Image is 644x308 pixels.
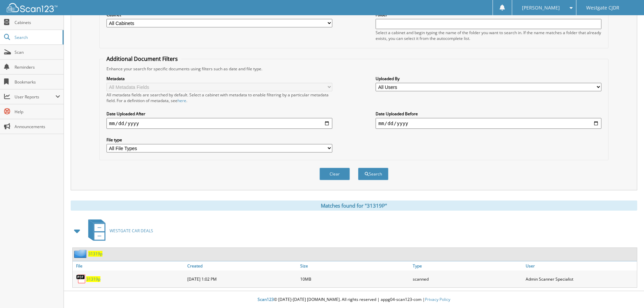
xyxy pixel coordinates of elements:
label: Date Uploaded Before [376,111,601,117]
input: end [376,118,601,129]
img: folder2.png [74,250,88,258]
legend: Additional Document Filters [103,55,181,63]
span: Bookmarks [15,79,60,85]
label: Metadata [106,76,332,81]
a: WESTGATE CAR DEALS [84,217,153,244]
input: start [106,118,332,129]
label: Uploaded By [376,76,601,81]
a: File [73,261,186,270]
span: [PERSON_NAME] [522,6,560,10]
img: scan123-logo-white.svg [7,3,57,12]
span: Scan123 [258,297,274,302]
div: scanned [411,272,524,286]
a: Privacy Policy [425,297,450,302]
label: File type [106,137,332,143]
a: here [177,98,186,103]
span: WESTGATE CAR DEALS [110,228,153,234]
button: Clear [319,168,350,180]
span: Announcements [15,124,60,129]
img: PDF.png [76,274,86,284]
div: 10MB [299,272,411,286]
a: Created [186,261,299,270]
span: Help [15,109,60,115]
div: All metadata fields are searched by default. Select a cabinet with metadata to enable filtering b... [106,92,332,103]
div: Matches found for "31319P" [71,200,637,211]
div: Select a cabinet and begin typing the name of the folder you want to search in. If the name match... [376,30,601,41]
span: Search [15,34,59,40]
span: Westgate CJDR [586,6,619,10]
span: Reminders [15,64,60,70]
a: User [524,261,637,270]
span: User Reports [15,94,55,100]
div: Admin Scanner Specialist [524,272,637,286]
a: 31319p [86,276,100,282]
a: Type [411,261,524,270]
div: [DATE] 1:02 PM [186,272,299,286]
span: Cabinets [15,20,60,25]
button: Search [358,168,388,180]
div: Enhance your search for specific documents using filters such as date and file type. [103,66,605,72]
a: 31319p [88,251,102,257]
label: Date Uploaded After [106,111,332,117]
div: © [DATE]-[DATE] [DOMAIN_NAME]. All rights reserved | appg04-scan123-com | [64,291,644,308]
a: Size [299,261,411,270]
iframe: Chat Widget [610,276,644,308]
span: Scan [15,49,60,55]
